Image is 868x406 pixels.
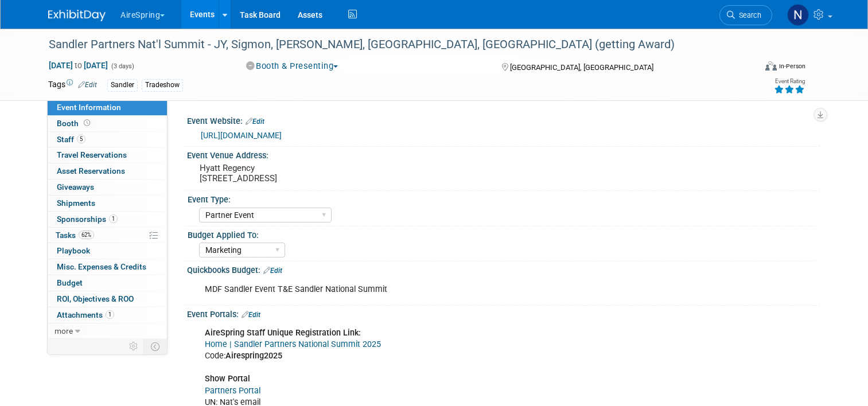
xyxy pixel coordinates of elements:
a: Playbook [48,243,167,259]
a: Edit [263,267,282,275]
div: Sandler [107,79,138,91]
a: Partners Portal [205,386,260,396]
b: Show Portal [205,374,250,384]
span: Budget [57,278,83,287]
span: Booth not reserved yet [81,119,92,127]
a: Edit [78,81,97,89]
div: Event Website: [187,112,820,127]
a: [URL][DOMAIN_NAME] [201,131,282,140]
div: Event Rating [774,79,805,84]
span: Sponsorships [57,214,118,224]
a: Misc. Expenses & Credits [48,259,167,275]
a: Sponsorships1 [48,212,167,227]
span: to [73,61,84,70]
span: 1 [109,214,118,223]
a: more [48,323,167,339]
a: Edit [242,311,260,319]
span: Attachments [57,310,114,319]
span: Search [735,11,761,19]
a: Asset Reservations [48,163,167,179]
img: ExhibitDay [48,10,106,21]
img: Natalie Pyron [787,4,809,26]
span: Travel Reservations [57,150,127,159]
div: Quickbooks Budget: [187,261,820,276]
span: Tasks [56,231,94,240]
div: Event Format [694,60,805,77]
td: Personalize Event Tab Strip [124,339,144,354]
span: 5 [77,135,85,143]
span: [GEOGRAPHIC_DATA], [GEOGRAPHIC_DATA] [510,63,653,72]
span: (3 days) [110,63,134,70]
div: MDF Sandler Event T&E Sandler National Summit [197,278,697,301]
a: Home | Sandler Partners National Summit 2025 [205,339,381,349]
a: Edit [246,118,264,126]
td: Toggle Event Tabs [144,339,168,354]
span: [DATE] [DATE] [48,60,108,71]
a: Budget [48,275,167,291]
span: Giveaways [57,182,94,192]
img: Format-Inperson.png [765,61,777,71]
span: Booth [57,119,92,128]
a: Shipments [48,196,167,211]
b: AireSpring Staff Unique Registration Link: [205,328,361,338]
span: Event Information [57,103,121,112]
span: Shipments [57,198,95,208]
td: Tags [48,79,97,92]
span: 62% [79,231,94,239]
b: Airespring2025 [225,351,282,361]
div: Budget Applied To: [188,227,815,241]
div: Tradeshow [142,79,183,91]
div: In-Person [779,62,805,71]
a: Travel Reservations [48,147,167,163]
pre: Hyatt Regency [STREET_ADDRESS] [200,163,438,184]
a: Staff5 [48,132,167,147]
a: Giveaways [48,179,167,195]
div: Event Type: [188,191,815,205]
span: Playbook [57,246,90,255]
span: 1 [106,310,114,319]
span: Staff [57,135,85,144]
a: ROI, Objectives & ROO [48,291,167,307]
span: more [55,326,73,335]
span: Asset Reservations [57,166,125,175]
a: Attachments1 [48,307,167,323]
span: Misc. Expenses & Credits [57,262,146,271]
a: Booth [48,116,167,131]
span: ROI, Objectives & ROO [57,294,134,303]
div: Event Venue Address: [187,147,820,161]
a: Tasks62% [48,228,167,243]
button: Booth & Presenting [242,60,343,72]
a: Event Information [48,100,167,115]
div: Sandler Partners Nat'l Summit - JY, Sigmon, [PERSON_NAME], [GEOGRAPHIC_DATA], [GEOGRAPHIC_DATA] (... [45,34,741,55]
a: Search [719,5,772,25]
div: Event Portals: [187,306,820,321]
